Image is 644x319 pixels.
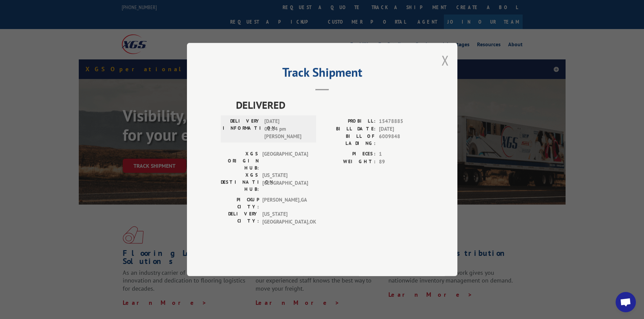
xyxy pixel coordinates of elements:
[616,292,636,312] a: Open chat
[322,133,376,147] label: BILL OF LADING:
[379,125,424,133] span: [DATE]
[379,133,424,147] span: 6009848
[262,196,308,210] span: [PERSON_NAME] , GA
[322,150,376,158] label: PIECES:
[379,158,424,166] span: 89
[379,117,424,125] span: 15478885
[322,117,376,125] label: PROBILL:
[262,150,308,171] span: [GEOGRAPHIC_DATA]
[322,158,376,166] label: WEIGHT:
[262,210,308,225] span: [US_STATE][GEOGRAPHIC_DATA] , OK
[221,171,259,193] label: XGS DESTINATION HUB:
[264,117,310,140] span: [DATE] 01:04 pm [PERSON_NAME]
[221,68,424,80] h2: Track Shipment
[442,51,449,69] button: Close modal
[262,171,308,193] span: [US_STATE][GEOGRAPHIC_DATA]
[236,97,424,112] span: DELIVERED
[221,150,259,171] label: XGS ORIGIN HUB:
[221,210,259,225] label: DELIVERY CITY:
[221,196,259,210] label: PICKUP CITY:
[223,117,261,140] label: DELIVERY INFORMATION:
[322,125,376,133] label: BILL DATE:
[379,150,424,158] span: 1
